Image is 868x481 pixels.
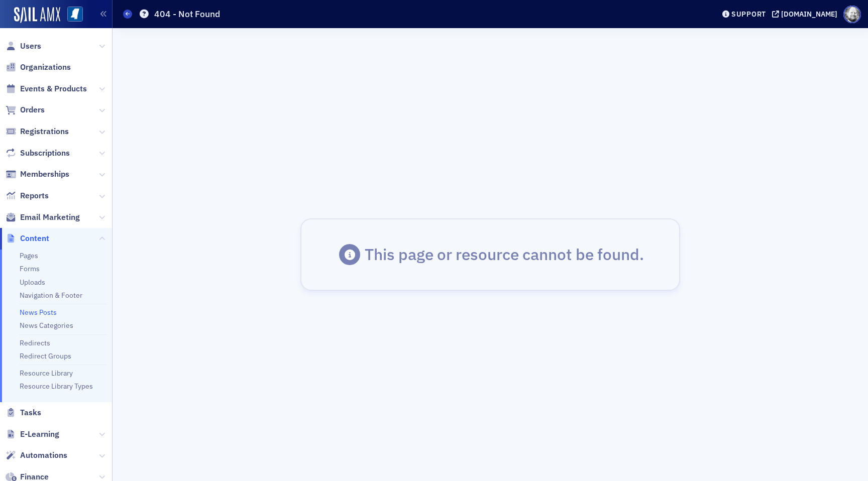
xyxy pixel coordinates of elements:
[20,264,40,273] a: Forms
[20,321,73,330] a: News Categories
[20,83,87,94] span: Events & Products
[6,407,41,418] a: Tasks
[20,351,71,360] a: Redirect Groups
[20,450,67,461] span: Automations
[20,148,70,159] span: Subscriptions
[6,104,45,115] a: Orders
[20,233,49,244] span: Content
[20,429,59,440] span: E-Learning
[67,7,83,22] img: SailAMX
[6,169,69,180] a: Memberships
[843,6,861,23] span: Profile
[6,148,70,159] a: Subscriptions
[6,62,71,73] a: Organizations
[60,7,83,24] a: View Homepage
[20,338,50,347] a: Redirects
[20,278,45,287] a: Uploads
[731,10,766,19] div: Support
[781,10,837,19] div: [DOMAIN_NAME]
[20,308,57,317] a: News Posts
[154,8,220,20] h1: 404 - Not Found
[6,233,49,244] a: Content
[20,407,41,418] span: Tasks
[6,83,87,94] a: Events & Products
[365,245,644,264] div: This page or resource cannot be found.
[20,62,71,73] span: Organizations
[20,169,69,180] span: Memberships
[14,7,60,23] img: SailAMX
[20,190,49,201] span: Reports
[20,212,80,223] span: Email Marketing
[6,41,41,52] a: Users
[20,291,82,300] a: Navigation & Footer
[20,41,41,52] span: Users
[772,11,841,18] button: [DOMAIN_NAME]
[20,382,93,391] a: Resource Library Types
[20,126,69,137] span: Registrations
[6,429,59,440] a: E-Learning
[6,450,67,461] a: Automations
[6,126,69,137] a: Registrations
[20,251,38,260] a: Pages
[20,104,45,115] span: Orders
[6,190,49,201] a: Reports
[20,369,73,378] a: Resource Library
[6,212,80,223] a: Email Marketing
